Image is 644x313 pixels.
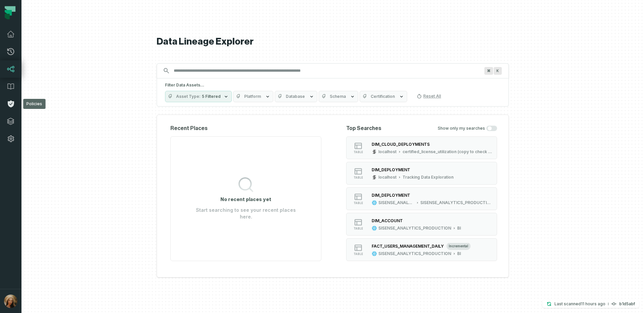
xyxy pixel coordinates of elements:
[484,67,493,75] span: Press ⌘ + K to focus the search bar
[494,67,502,75] span: Press ⌘ + K to focus the search bar
[581,301,605,306] relative-time: Aug 31, 2025, 4:36 AM GMT+3
[554,301,605,307] p: Last scanned
[4,295,17,308] img: avatar of Sharon Harnoy
[23,99,46,109] div: Policies
[619,302,635,306] h4: b1d5abf
[157,36,509,48] h1: Data Lineage Explorer
[542,300,639,308] button: Last scanned[DATE] 4:36:58 AMb1d5abf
